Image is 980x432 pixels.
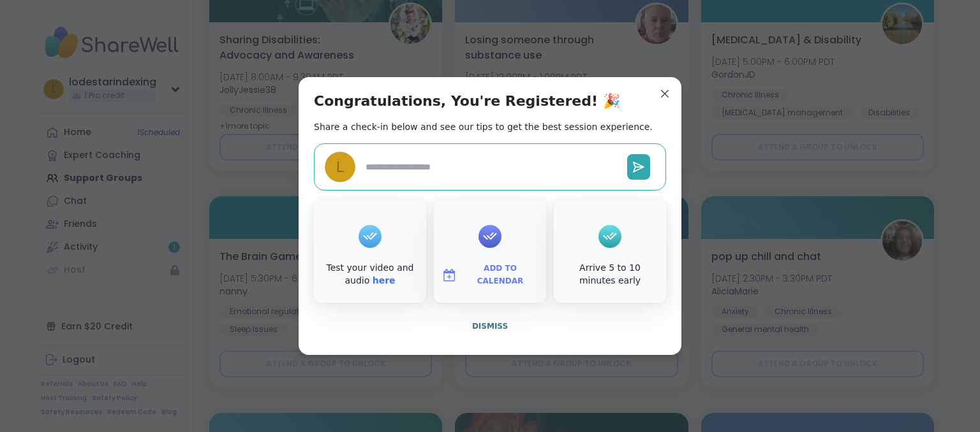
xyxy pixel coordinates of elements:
[336,156,345,178] span: l
[472,322,508,331] span: Dismiss
[462,263,538,287] span: Add to Calendar
[436,262,544,289] button: Add to Calendar
[373,275,396,285] a: here
[314,313,666,340] button: Dismiss
[316,262,424,287] div: Test your video and audio
[442,268,457,283] img: ShareWell Logomark
[556,262,664,287] div: Arrive 5 to 10 minutes early
[314,92,620,110] h1: Congratulations, You're Registered! 🎉
[314,120,653,133] h2: Share a check-in below and see our tips to get the best session experience.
